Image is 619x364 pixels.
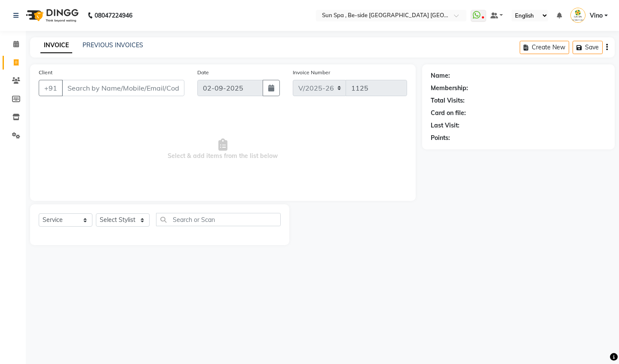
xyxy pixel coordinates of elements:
[520,41,569,54] button: Create New
[431,109,466,118] div: Card on file:
[156,213,281,226] input: Search or Scan
[431,133,450,143] div: Points:
[39,69,52,76] label: Client
[431,96,465,105] div: Total Visits:
[83,41,143,49] a: PREVIOUS INVOICES
[570,8,585,23] img: Vino
[22,3,81,27] img: logo
[40,38,72,53] a: INVOICE
[431,71,450,80] div: Name:
[573,41,603,54] button: Save
[39,80,63,96] button: +91
[62,80,184,96] input: Search by Name/Mobile/Email/Code
[293,69,330,76] label: Invoice Number
[431,121,460,130] div: Last Visit:
[39,106,407,192] span: Select & add items from the list below
[431,84,468,93] div: Membership:
[197,69,209,76] label: Date
[95,3,132,27] b: 08047224946
[590,11,603,20] span: Vino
